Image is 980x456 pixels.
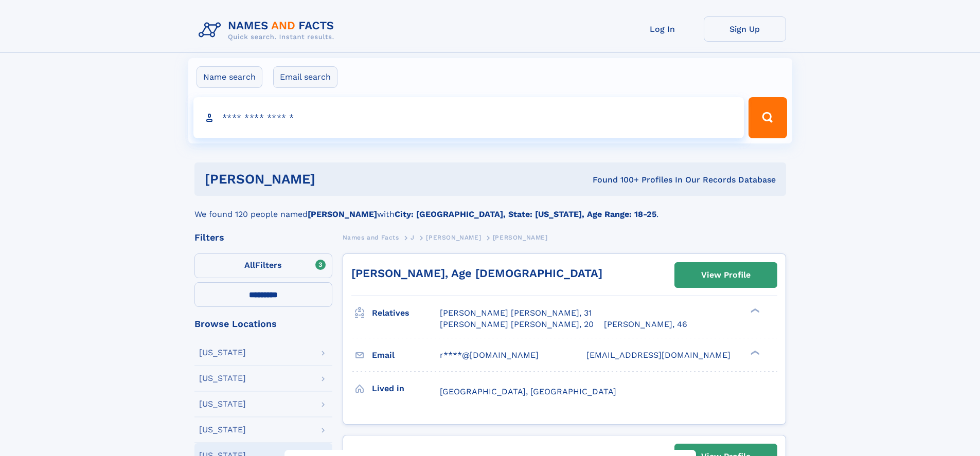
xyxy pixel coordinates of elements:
b: [PERSON_NAME] [308,209,377,219]
div: View Profile [701,263,751,287]
input: search input [193,97,744,138]
label: Email search [273,66,337,88]
div: [US_STATE] [199,349,246,357]
label: Name search [197,66,262,88]
div: [US_STATE] [199,374,246,382]
div: Found 100+ Profiles In Our Records Database [454,174,776,186]
h3: Relatives [372,304,440,322]
h3: Email [372,346,440,364]
a: J [411,231,415,244]
div: [US_STATE] [199,400,246,408]
button: Search Button [749,97,787,138]
span: All [244,260,255,270]
a: [PERSON_NAME] [426,231,481,244]
span: [PERSON_NAME] [426,234,481,241]
div: Filters [194,233,332,242]
div: [US_STATE] [199,426,246,434]
div: ❯ [748,349,760,356]
a: Log In [621,16,704,42]
div: ❯ [748,307,760,314]
a: View Profile [675,263,777,287]
span: [GEOGRAPHIC_DATA], [GEOGRAPHIC_DATA] [440,387,616,396]
span: [EMAIL_ADDRESS][DOMAIN_NAME] [586,350,730,360]
span: J [411,234,415,241]
div: Browse Locations [194,319,332,329]
h3: Lived in [372,380,440,397]
div: We found 120 people named with . [194,196,786,221]
a: [PERSON_NAME] [PERSON_NAME], 31 [440,307,592,319]
a: [PERSON_NAME], 46 [604,319,687,330]
span: [PERSON_NAME] [493,234,548,241]
a: [PERSON_NAME], Age [DEMOGRAPHIC_DATA] [351,267,602,280]
label: Filters [194,253,332,278]
b: City: [GEOGRAPHIC_DATA], State: [US_STATE], Age Range: 18-25 [395,209,656,219]
a: Names and Facts [343,231,399,244]
a: Sign Up [704,16,786,42]
a: [PERSON_NAME] [PERSON_NAME], 20 [440,319,594,330]
h1: [PERSON_NAME] [205,173,454,186]
img: Logo Names and Facts [194,16,343,44]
